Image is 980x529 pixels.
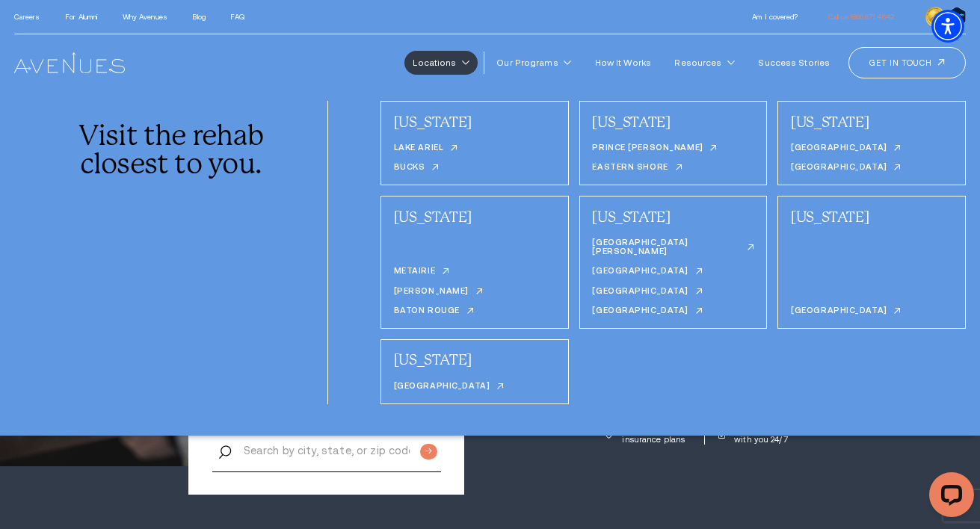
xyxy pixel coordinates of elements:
[488,51,579,75] a: Our Programs
[592,114,670,131] a: [US_STATE]
[791,163,901,175] a: [GEOGRAPHIC_DATA]
[592,287,702,299] a: [GEOGRAPHIC_DATA]
[592,163,682,175] a: Eastern Shore
[828,13,894,21] a: call 888.683.0333
[752,13,798,21] a: Am I covered?
[666,51,743,75] a: Resources
[750,51,838,75] a: Success Stories
[212,430,441,472] input: Search by city, state, or zip code
[192,13,205,21] a: Blog
[852,13,894,21] span: 866.671.4642
[791,208,869,226] a: [US_STATE]
[404,51,478,75] a: Locations
[14,13,40,21] a: Careers
[931,10,964,43] div: Accessibility Menu
[791,143,901,155] a: [GEOGRAPHIC_DATA]
[592,208,670,226] a: [US_STATE]
[420,444,437,460] input: Submit button
[123,13,167,21] a: Why Avenues
[394,351,472,368] a: [US_STATE]
[848,47,966,79] a: Get in touch
[394,287,483,299] a: [PERSON_NAME]
[394,143,457,155] a: Lake Ariel
[230,13,244,21] a: FAQ
[592,267,702,279] a: [GEOGRAPHIC_DATA]
[791,306,901,318] a: [GEOGRAPHIC_DATA]
[917,466,980,529] iframe: To enrich screen reader interactions, please activate Accessibility in Grammarly extension settings
[394,306,474,318] a: Baton Rouge
[394,382,504,394] a: [GEOGRAPHIC_DATA]
[592,306,702,318] a: [GEOGRAPHIC_DATA]
[65,13,97,21] a: For Alumni
[394,267,449,279] a: Metairie
[394,114,472,131] a: [US_STATE]
[791,114,869,131] a: [US_STATE]
[394,208,472,226] a: [US_STATE]
[592,238,754,259] a: [GEOGRAPHIC_DATA][PERSON_NAME]
[75,122,267,179] div: Visit the rehab closest to you.
[586,51,659,75] a: How It Works
[592,143,717,155] a: Prince [PERSON_NAME]
[394,163,439,175] a: Bucks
